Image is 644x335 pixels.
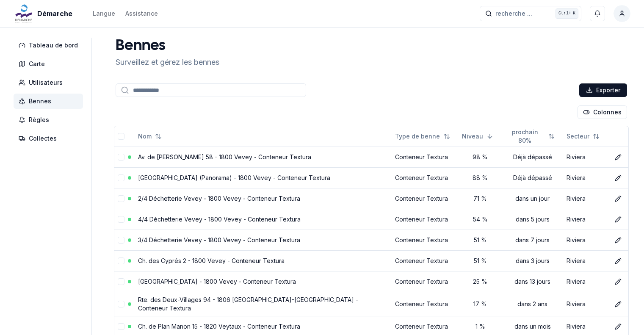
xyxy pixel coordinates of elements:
[462,322,498,331] div: 1 %
[138,153,311,161] a: Av. de [PERSON_NAME] 58 - 1800 Vevey - Conteneur Textura
[392,250,459,271] td: Conteneur Textura
[505,236,560,244] div: dans 7 jours
[462,277,498,286] div: 25 %
[505,215,560,224] div: dans 5 jours
[462,257,498,265] div: 51 %
[133,130,167,143] button: Not sorted. Click to sort ascending.
[505,300,560,308] div: dans 2 ans
[138,132,152,141] span: Nom
[138,236,300,244] a: 3/4 Déchetterie Vevey - 1800 Vevey - Conteneur Textura
[578,105,627,119] button: Cocher les colonnes
[505,257,560,265] div: dans 3 jours
[125,8,158,19] a: Assistance
[462,132,483,141] span: Niveau
[138,174,330,181] a: [GEOGRAPHIC_DATA] (Panorama) - 1800 Vevey - Conteneur Textura
[563,230,608,250] td: Riviera
[563,292,608,316] td: Riviera
[93,8,115,19] button: Langue
[118,237,124,244] button: select-row
[567,132,589,141] span: Secteur
[505,128,545,145] span: prochain 80%
[116,56,219,68] p: Surveillez et gérez les bennes
[392,209,459,230] td: Conteneur Textura
[138,323,300,330] a: Ch. de Plan Manon 15 - 1820 Veytaux - Conteneur Textura
[118,257,124,264] button: select-row
[392,167,459,188] td: Conteneur Textura
[392,230,459,250] td: Conteneur Textura
[392,188,459,209] td: Conteneur Textura
[37,8,72,19] span: Démarche
[563,271,608,292] td: Riviera
[505,322,560,331] div: dans un mois
[118,278,124,285] button: select-row
[505,153,560,161] div: Déjà dépassé
[563,147,608,167] td: Riviera
[118,174,124,181] button: select-row
[29,97,51,105] span: Bennes
[462,215,498,224] div: 54 %
[116,38,219,55] h1: Bennes
[118,301,124,307] button: select-row
[138,195,300,202] a: 2/4 Déchetterie Vevey - 1800 Vevey - Conteneur Textura
[390,130,455,143] button: Not sorted. Click to sort ascending.
[395,132,440,141] span: Type de benne
[118,195,124,202] button: select-row
[462,153,498,161] div: 98 %
[29,78,63,87] span: Utilisateurs
[561,130,605,143] button: Not sorted. Click to sort ascending.
[14,38,86,53] a: Tableau de bord
[118,216,124,223] button: select-row
[138,257,285,264] a: Ch. des Cyprés 2 - 1800 Vevey - Conteneur Textura
[118,154,124,161] button: select-row
[29,41,78,50] span: Tableau de bord
[392,147,459,167] td: Conteneur Textura
[14,94,86,109] a: Bennes
[505,194,560,203] div: dans un jour
[29,134,57,143] span: Collectes
[29,116,49,124] span: Règles
[392,292,459,316] td: Conteneur Textura
[462,300,498,308] div: 17 %
[462,194,498,203] div: 71 %
[392,271,459,292] td: Conteneur Textura
[495,9,532,18] span: recherche ...
[138,216,301,223] a: 4/4 Déchetterie Vevey - 1800 Vevey - Conteneur Textura
[563,250,608,271] td: Riviera
[579,83,627,97] button: Exporter
[14,112,86,127] a: Règles
[563,209,608,230] td: Riviera
[138,278,296,285] a: [GEOGRAPHIC_DATA] - 1800 Vevey - Conteneur Textura
[118,323,124,330] button: select-row
[14,131,86,146] a: Collectes
[14,56,86,72] a: Carte
[29,60,45,68] span: Carte
[563,167,608,188] td: Riviera
[14,3,34,24] img: Démarche Logo
[462,236,498,244] div: 51 %
[138,296,358,312] a: Rte. des Deux-Villages 94 - 1806 [GEOGRAPHIC_DATA]-[GEOGRAPHIC_DATA] - Conteneur Textura
[457,130,498,143] button: Sorted descending. Click to sort ascending.
[14,75,86,90] a: Utilisateurs
[480,6,581,21] button: recherche ...Ctrl+K
[505,174,560,182] div: Déjà dépassé
[118,133,124,140] button: select-all
[93,9,115,18] div: Langue
[505,277,560,286] div: dans 13 jours
[563,188,608,209] td: Riviera
[14,8,76,19] a: Démarche
[500,130,560,143] button: Not sorted. Click to sort ascending.
[462,174,498,182] div: 88 %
